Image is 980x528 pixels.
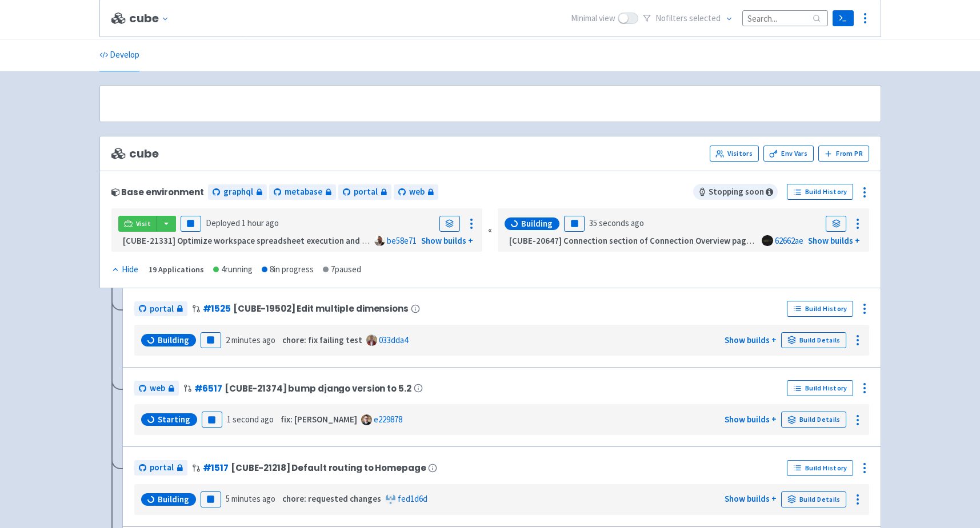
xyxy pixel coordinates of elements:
a: Show builds + [808,235,860,246]
a: Terminal [833,10,854,26]
a: Visitors [710,146,759,162]
a: Show builds + [725,334,777,345]
span: No filter s [655,12,721,25]
a: Show builds + [421,235,473,246]
span: Visit [136,219,151,228]
time: 2 minutes ago [226,334,275,345]
a: Build History [787,460,853,476]
span: [CUBE-21374] bump django version to 5.2 [225,384,411,393]
span: [CUBE-21218] Default routing to Homepage [231,463,426,473]
strong: fix: [PERSON_NAME] [281,414,357,425]
button: Pause [201,332,221,348]
span: graphql [223,186,253,199]
strong: chore: requested changes [282,493,381,504]
a: 62662ae [775,235,803,246]
button: Pause [181,216,201,232]
span: Deployed [206,217,279,228]
a: Build History [787,380,853,396]
time: 1 hour ago [242,217,279,228]
a: be58e71 [387,235,417,246]
div: 7 paused [323,263,361,276]
strong: [CUBE-21331] Optimize workspace spreadsheet execution and report rendering (#1527) [123,235,457,246]
a: e229878 [374,414,402,425]
a: Build History [787,184,853,200]
button: cube [129,12,173,25]
span: [CUBE-19502] Edit multiple dimensions [233,304,409,313]
div: 4 running [213,263,253,276]
button: Pause [201,491,221,507]
a: #1525 [203,303,231,315]
a: web [394,184,438,200]
span: cube [111,147,159,160]
span: selected [689,13,721,23]
button: Pause [202,412,222,428]
span: portal [354,186,378,199]
button: Hide [111,263,139,276]
a: portal [134,460,187,475]
strong: [CUBE-20647] Connection section of Connection Overview page (#1512) [509,235,782,246]
span: Building [158,334,189,346]
span: web [409,186,425,199]
a: Build Details [781,332,846,348]
time: 35 seconds ago [589,217,644,228]
a: 033dda4 [379,334,408,345]
span: web [150,382,165,395]
a: metabase [269,184,336,200]
a: Env Vars [763,146,814,162]
a: Show builds + [725,493,777,504]
div: Hide [111,263,138,276]
a: #6517 [194,382,222,394]
div: Base environment [111,187,204,197]
a: fed1d6d [398,493,427,504]
span: Starting [158,414,190,425]
a: Build Details [781,491,846,507]
span: Stopping soon [693,184,778,200]
a: Build Details [781,412,846,428]
a: web [134,381,179,396]
a: Develop [99,39,139,71]
a: portal [338,184,391,200]
span: portal [150,461,174,474]
a: portal [134,301,187,317]
span: Minimal view [571,12,615,25]
button: From PR [818,146,869,162]
span: metabase [285,186,322,199]
div: 8 in progress [262,263,314,276]
a: Build History [787,301,853,317]
a: Visit [118,216,157,232]
button: Pause [564,216,585,232]
span: Building [158,494,189,505]
strong: chore: fix failing test [282,334,362,345]
a: Show builds + [725,414,777,425]
span: Building [521,218,553,229]
a: graphql [208,184,267,200]
input: Search... [742,10,828,26]
a: #1517 [203,462,229,474]
div: 19 Applications [149,263,204,276]
time: 1 second ago [227,414,274,425]
div: « [488,208,492,252]
time: 5 minutes ago [226,493,275,504]
span: portal [150,303,174,316]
